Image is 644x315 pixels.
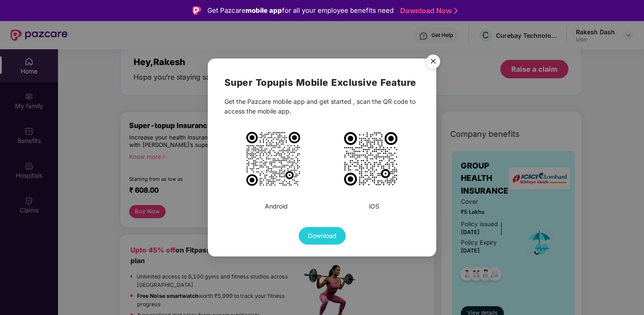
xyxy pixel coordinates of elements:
[245,130,302,187] img: PiA8c3ZnIHdpZHRoPSIxMDE1IiBoZWlnaHQ9IjEwMTUiIHZpZXdCb3g9Ii0xIC0xIDM1IDM1IiB4bWxucz0iaHR0cDovL3d3d...
[342,130,399,187] img: PiA8c3ZnIHdpZHRoPSIxMDIzIiBoZWlnaHQ9IjEwMjMiIHZpZXdCb3g9Ii0xIC0xIDMxIDMxIiB4bWxucz0iaHR0cDovL3d3d...
[224,75,420,90] h2: Super Topup is Mobile Exclusive Feature
[192,6,201,15] img: Logo
[246,6,282,15] strong: mobile app
[265,201,288,211] div: Android
[400,6,455,15] a: Download Now
[224,97,420,116] div: Get the Pazcare mobile app and get started , scan the QR code to access the mobile app.
[308,231,336,241] span: Download
[454,6,458,15] img: Stroke
[421,50,445,74] button: Close
[207,5,394,16] div: Get Pazcare for all your employee benefits need
[421,51,445,75] img: svg+xml;base64,PHN2ZyB4bWxucz0iaHR0cDovL3d3dy53My5vcmcvMjAwMC9zdmciIHdpZHRoPSI1NiIgaGVpZ2h0PSI1Ni...
[369,201,379,211] div: iOS
[299,227,346,245] button: Download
